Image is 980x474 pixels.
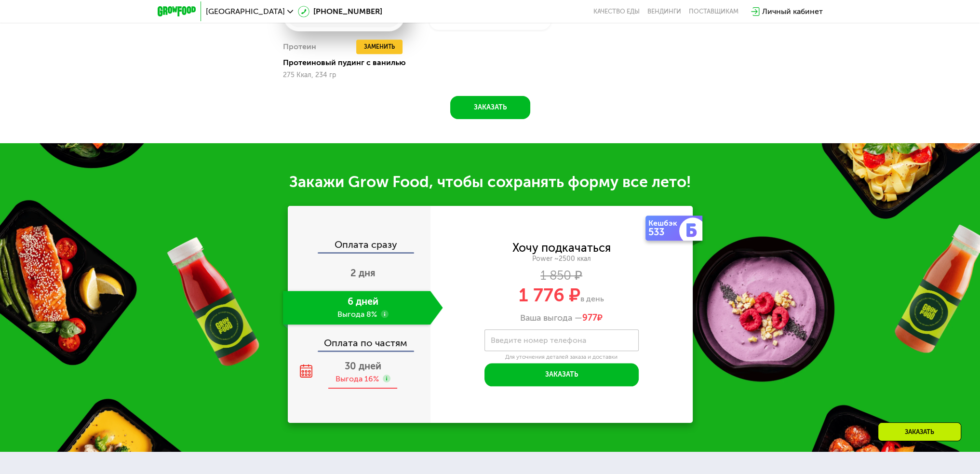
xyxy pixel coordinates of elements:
[648,227,681,237] div: 533
[689,8,738,15] div: поставщикам
[298,6,382,17] a: [PHONE_NUMBER]
[430,255,693,263] div: Power ~2500 ккал
[283,40,316,54] div: Протеин
[450,96,530,119] button: Заказать
[647,8,681,15] a: Вендинги
[283,58,413,68] div: Протеиновый пудинг с ванилью
[762,6,823,17] div: Личный кабинет
[593,8,640,15] a: Качество еды
[289,328,430,351] div: Оплата по частям
[345,360,381,372] span: 30 дней
[356,40,403,54] button: Заменить
[289,240,430,252] div: Оплата сразу
[336,374,379,384] div: Выгода 16%
[519,284,580,306] span: 1 776 ₽
[484,363,639,386] button: Заказать
[350,267,376,279] span: 2 дня
[512,243,611,253] div: Хочу подкачаться
[582,313,603,324] span: ₽
[283,71,405,79] div: 275 Ккал, 234 гр
[580,294,604,303] span: в день
[430,313,693,324] div: Ваша выгода —
[484,353,639,361] div: Для уточнения деталей заказа и доставки
[582,312,597,323] span: 977
[878,422,961,441] div: Заказать
[364,42,395,52] span: Заменить
[206,8,285,15] span: [GEOGRAPHIC_DATA]
[491,338,586,343] label: Введите номер телефона
[648,219,681,227] div: Кешбэк
[430,271,693,281] div: 1 850 ₽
